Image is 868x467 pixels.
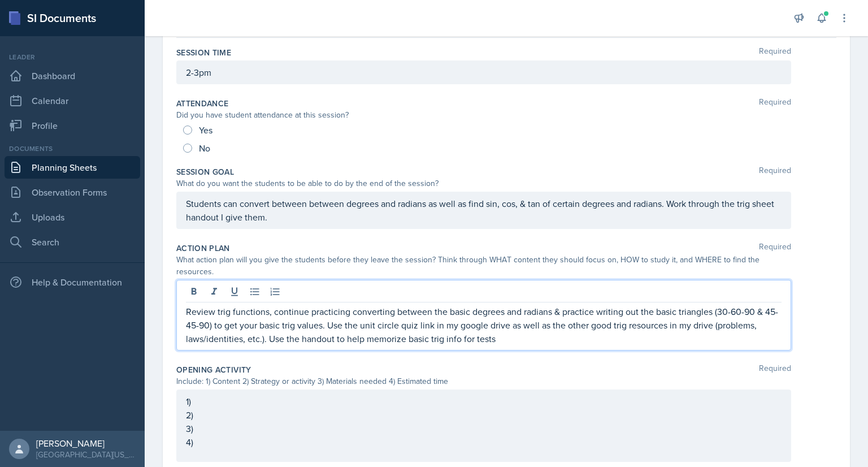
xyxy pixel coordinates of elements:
[759,98,791,109] span: Required
[186,422,782,435] p: 3)
[186,435,782,449] p: 4)
[36,438,136,449] div: [PERSON_NAME]
[5,64,140,87] a: Dashboard
[5,89,140,112] a: Calendar
[176,375,791,387] div: Include: 1) Content 2) Strategy or activity 3) Materials needed 4) Estimated time
[186,408,782,422] p: 2)
[176,166,234,178] label: Session Goal
[759,243,791,254] span: Required
[5,156,140,179] a: Planning Sheets
[759,364,791,375] span: Required
[759,47,791,58] span: Required
[5,181,140,204] a: Observation Forms
[5,231,140,253] a: Search
[5,114,140,137] a: Profile
[186,305,782,345] p: Review trig functions, continue practicing converting between the basic degrees and radians & pra...
[176,47,231,58] label: Session Time
[5,206,140,228] a: Uploads
[759,166,791,178] span: Required
[176,109,791,121] div: Did you have student attendance at this session?
[176,178,791,189] div: What do you want the students to be able to do by the end of the session?
[5,144,140,154] div: Documents
[5,52,140,62] div: Leader
[199,142,210,154] span: No
[186,395,782,408] p: 1)
[186,66,782,79] p: 2-3pm
[176,364,251,375] label: Opening Activity
[5,271,140,293] div: Help & Documentation
[176,254,791,278] div: What action plan will you give the students before they leave the session? Think through WHAT con...
[36,449,136,460] div: [GEOGRAPHIC_DATA][US_STATE] in [GEOGRAPHIC_DATA]
[186,197,782,224] p: Students can convert between between degrees and radians as well as find sin, cos, & tan of certa...
[176,98,229,109] label: Attendance
[176,243,230,254] label: Action Plan
[199,124,212,136] span: Yes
